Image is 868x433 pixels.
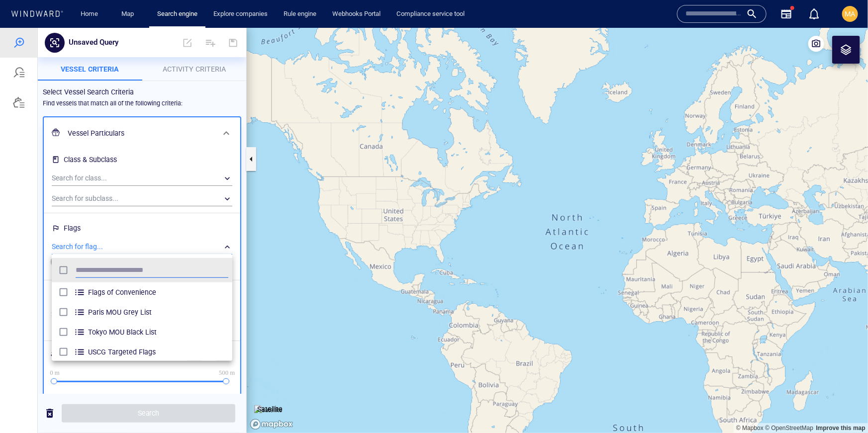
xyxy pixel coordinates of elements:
a: Search engine [153,5,201,23]
a: Home [77,5,102,23]
button: Home [74,5,105,23]
div: grid [52,255,232,329]
button: Map [113,5,145,23]
span: Tokyo MOU Black List [88,298,228,310]
a: Map [117,5,141,23]
a: Compliance service tool [392,5,469,23]
span: MA [845,10,856,18]
iframe: Chat [826,388,861,426]
span: Paris MOU Grey List [88,278,228,290]
a: Rule engine [280,5,320,23]
span: USCG Targeted Flags [88,318,228,330]
a: Explore companies [209,5,272,23]
span: Flags of Convenience [88,259,228,270]
button: MA [840,4,860,24]
a: Webhooks Portal [328,5,385,23]
div: Notification center [808,8,820,20]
